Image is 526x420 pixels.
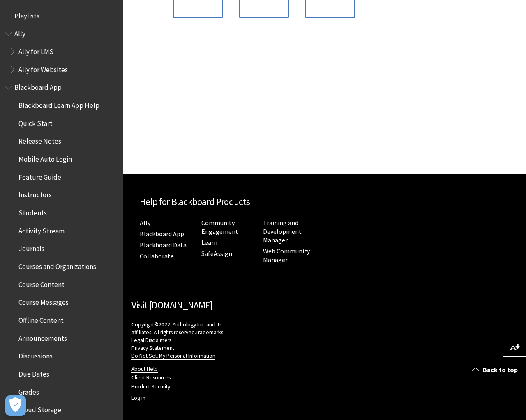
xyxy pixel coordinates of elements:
[140,241,187,249] a: Blackboard Data
[18,63,68,74] span: Ally for Websites
[18,278,65,289] span: Course Content
[131,395,145,402] a: Log in
[140,252,174,260] a: Collaborate
[140,230,184,238] a: Blackboard App
[201,219,238,236] a: Community Engagement
[140,219,150,227] a: Ally
[201,249,232,258] a: SafeAssign
[18,98,99,110] span: Blackboard Learn App Help
[131,337,171,344] a: Legal Disclaimers
[131,374,171,381] a: Client Resources
[263,219,302,244] a: Training and Development Manager
[18,331,67,342] span: Announcements
[131,352,215,360] a: Do Not Sell My Personal Information
[131,321,228,360] p: Copyright©2022. Anthology Inc. and its affiliates. All rights reserved.
[18,385,39,396] span: Grades
[131,345,174,352] a: Privacy Statement
[18,313,64,324] span: Offline Content
[201,238,217,247] a: Learn
[18,224,65,235] span: Activity Stream
[18,45,53,56] span: Ally for LMS
[263,247,310,264] a: Web Community Manager
[131,383,170,390] a: Product Security
[5,9,118,23] nav: Book outline for Playlists
[18,116,53,128] span: Quick Start
[18,349,53,360] span: Discussions
[140,195,316,209] h2: Help for Blackboard Products
[18,188,52,199] span: Instructors
[18,296,69,307] span: Course Messages
[131,365,158,373] a: About Help
[196,329,223,336] a: Trademarks
[18,242,44,253] span: Journals
[14,27,25,38] span: Ally
[131,299,212,311] a: Visit [DOMAIN_NAME]
[14,9,39,20] span: Playlists
[14,81,62,92] span: Blackboard App
[18,260,96,271] span: Courses and Organizations
[466,362,526,377] a: Back to top
[18,403,61,414] span: Cloud Storage
[18,152,72,163] span: Mobile Auto Login
[5,27,118,77] nav: Book outline for Anthology Ally Help
[18,170,61,181] span: Feature Guide
[18,135,61,146] span: Release Notes
[18,367,49,378] span: Due Dates
[5,395,26,416] button: Open Preferences
[18,206,47,217] span: Students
